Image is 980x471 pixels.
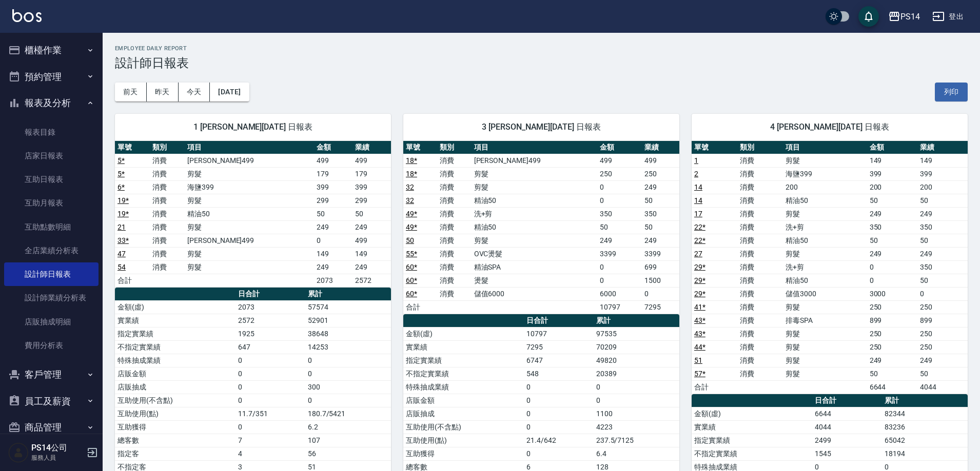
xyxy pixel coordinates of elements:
[179,83,210,101] button: 今天
[737,327,783,340] td: 消費
[597,300,642,314] td: 10797
[437,154,471,167] td: 消費
[314,274,352,287] td: 2073
[882,434,968,447] td: 65042
[403,434,524,447] td: 互助使用(點)
[115,141,391,288] table: a dense table
[704,122,955,132] span: 4 [PERSON_NAME][DATE] 日報表
[642,260,679,274] td: 699
[692,380,737,394] td: 合計
[597,141,642,154] th: 金額
[4,310,99,334] a: 店販抽成明細
[692,434,812,447] td: 指定實業績
[352,167,391,180] td: 179
[867,234,917,247] td: 50
[783,300,867,314] td: 剪髮
[472,154,597,167] td: [PERSON_NAME]499
[594,354,679,367] td: 49820
[812,420,881,434] td: 4044
[314,207,352,220] td: 50
[737,247,783,260] td: 消費
[305,394,391,407] td: 0
[917,287,968,300] td: 0
[812,407,881,420] td: 6644
[305,420,391,434] td: 6.2
[472,194,597,207] td: 精油50
[117,250,126,258] a: 47
[150,260,185,274] td: 消費
[352,141,391,154] th: 業績
[437,260,471,274] td: 消費
[236,420,305,434] td: 0
[403,141,437,154] th: 單號
[352,274,391,287] td: 2572
[783,154,867,167] td: 剪髮
[737,354,783,367] td: 消費
[31,443,84,453] h5: PS14公司
[737,141,783,154] th: 類別
[594,434,679,447] td: 237.5/7125
[4,191,99,215] a: 互助月報表
[642,274,679,287] td: 1500
[115,367,236,380] td: 店販金額
[783,167,867,180] td: 海鹽399
[4,414,99,441] button: 商品管理
[900,10,920,23] div: PS14
[694,156,698,165] a: 1
[472,141,597,154] th: 項目
[917,207,968,220] td: 249
[783,314,867,327] td: 排毒SPA
[737,287,783,300] td: 消費
[882,394,968,407] th: 累計
[403,354,524,367] td: 指定實業績
[236,367,305,380] td: 0
[783,367,867,380] td: 剪髮
[115,394,236,407] td: 互助使用(不含點)
[737,274,783,287] td: 消費
[4,286,99,310] a: 設計師業績分析表
[694,356,702,364] a: 51
[594,394,679,407] td: 0
[437,141,471,154] th: 類別
[314,247,352,260] td: 149
[115,56,968,70] h3: 設計師日報表
[127,122,379,132] span: 1 [PERSON_NAME][DATE] 日報表
[642,234,679,247] td: 249
[437,274,471,287] td: 消費
[8,442,29,463] img: Person
[917,234,968,247] td: 50
[692,141,968,394] table: a dense table
[594,420,679,434] td: 4223
[403,327,524,340] td: 金額(虛)
[867,247,917,260] td: 249
[117,263,126,271] a: 54
[867,354,917,367] td: 249
[437,207,471,220] td: 消費
[917,327,968,340] td: 250
[31,453,84,462] p: 服務人員
[737,154,783,167] td: 消費
[917,247,968,260] td: 249
[115,447,236,460] td: 指定客
[694,210,702,218] a: 17
[305,367,391,380] td: 0
[783,234,867,247] td: 精油50
[352,194,391,207] td: 299
[150,234,185,247] td: 消費
[917,354,968,367] td: 249
[597,260,642,274] td: 0
[236,340,305,354] td: 647
[437,247,471,260] td: 消費
[150,220,185,234] td: 消費
[642,141,679,154] th: 業績
[917,194,968,207] td: 50
[597,167,642,180] td: 250
[185,234,314,247] td: [PERSON_NAME]499
[416,122,667,132] span: 3 [PERSON_NAME][DATE] 日報表
[597,194,642,207] td: 0
[524,407,593,420] td: 0
[236,380,305,394] td: 0
[783,274,867,287] td: 精油50
[594,340,679,354] td: 70209
[314,194,352,207] td: 299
